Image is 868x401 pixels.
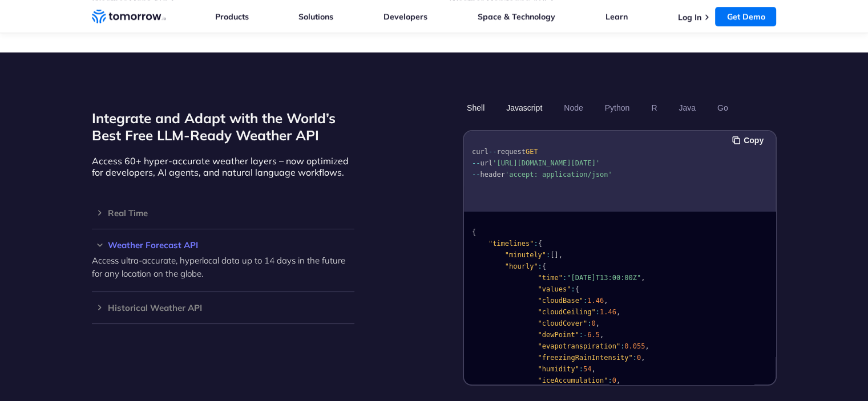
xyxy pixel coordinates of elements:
span: "cloudCeiling" [538,308,595,316]
button: Copy [732,134,767,147]
h3: Weather Forecast API [92,241,354,249]
a: Learn [605,11,628,22]
span: { [542,262,546,270]
span: { [538,240,542,248]
span: "humidity" [538,365,579,373]
span: , [604,297,608,305]
span: , [641,274,645,282]
span: - [583,331,587,339]
span: "minutely" [504,251,546,259]
span: : [608,376,612,384]
span: url [480,159,492,167]
span: "values" [538,285,571,293]
span: "dewPoint" [538,331,579,339]
span: 0 [591,319,595,327]
button: Go [713,98,732,118]
span: : [587,319,591,327]
span: , [558,251,562,259]
span: 'accept: application/json' [504,171,612,179]
button: Python [600,98,633,118]
span: : [562,274,566,282]
span: "evapotranspiration" [538,342,620,350]
h3: Historical Weather API [92,303,354,312]
a: Solutions [298,11,333,22]
button: Node [560,98,587,118]
span: -- [472,171,480,179]
span: 1.46 [587,297,604,305]
span: , [616,308,620,316]
span: "hourly" [504,262,538,270]
span: ] [554,251,558,259]
a: Products [215,11,249,22]
a: Developers [383,11,427,22]
button: Shell [463,98,488,118]
span: 1.46 [599,308,616,316]
span: '[URL][DOMAIN_NAME][DATE]' [492,159,600,167]
h2: Integrate and Adapt with the World’s Best Free LLM-Ready Weather API [92,110,354,144]
span: , [600,331,604,339]
span: , [641,354,645,362]
span: : [538,262,542,270]
a: Log In [677,12,701,22]
span: , [595,319,599,327]
span: -- [488,148,496,156]
span: : [632,354,636,362]
span: "timelines" [488,240,533,248]
button: Java [675,98,700,118]
button: Javascript [502,98,546,118]
span: [ [550,251,554,259]
h3: Real Time [92,209,354,217]
p: Access ultra-accurate, hyperlocal data up to 14 days in the future for any location on the globe. [92,254,354,280]
span: header [480,171,504,179]
span: "cloudCover" [538,319,587,327]
span: : [579,365,583,373]
span: "cloudBase" [538,297,583,305]
span: -- [472,159,480,167]
span: 54 [583,365,591,373]
span: request [496,148,526,156]
span: : [595,308,599,316]
a: Space & Technology [478,11,555,22]
span: { [472,228,476,236]
span: 0 [612,376,616,384]
span: curl [472,148,488,156]
a: Home link [92,8,166,25]
span: , [591,365,595,373]
p: Access 60+ hyper-accurate weather layers – now optimized for developers, AI agents, and natural l... [92,155,354,178]
span: 0 [637,354,641,362]
span: : [546,251,550,259]
span: , [616,376,620,384]
span: : [571,285,575,293]
span: : [579,331,583,339]
span: 0.055 [624,342,645,350]
span: "time" [538,274,562,282]
span: "[DATE]T13:00:00Z" [567,274,641,282]
span: "iceAccumulation" [538,376,608,384]
span: GET [525,148,538,156]
span: : [620,342,624,350]
a: Get Demo [715,7,776,26]
span: 6.5 [587,331,600,339]
span: { [575,285,579,293]
span: "freezingRainIntensity" [538,354,632,362]
span: , [645,342,649,350]
button: R [647,98,661,118]
span: : [583,297,587,305]
span: : [534,240,538,248]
